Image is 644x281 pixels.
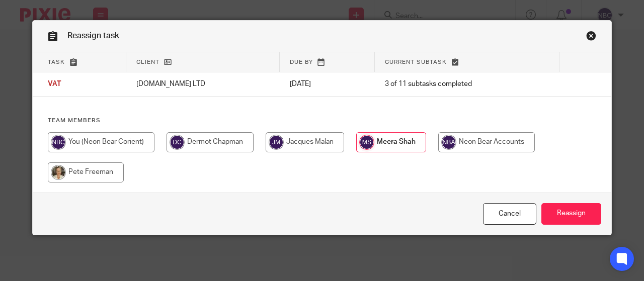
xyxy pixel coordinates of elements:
input: Reassign [541,203,601,225]
td: 3 of 11 subtasks completed [375,72,559,97]
span: Due by [290,59,313,65]
span: Client [136,59,159,65]
span: Reassign task [67,32,119,40]
span: VAT [48,81,61,88]
span: Current subtask [385,59,447,65]
span: Task [48,59,65,65]
p: [DOMAIN_NAME] LTD [136,79,270,89]
h4: Team members [48,117,596,125]
a: Close this dialog window [483,203,536,225]
a: Close this dialog window [586,31,596,44]
p: [DATE] [290,79,365,89]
